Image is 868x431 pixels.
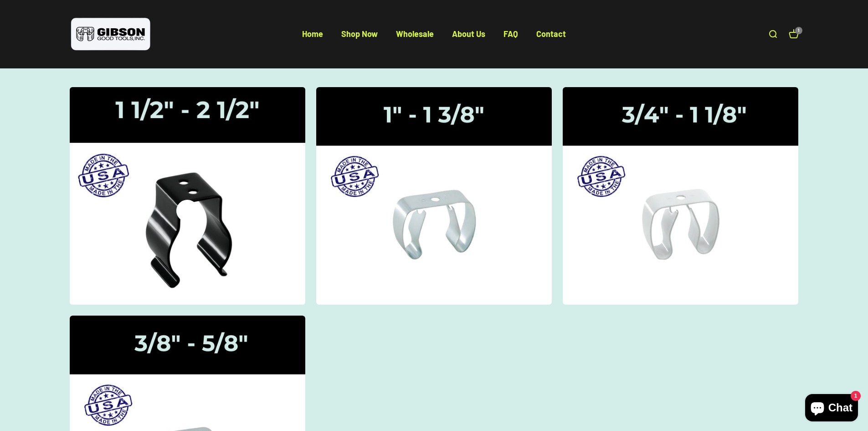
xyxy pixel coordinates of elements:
[802,394,861,424] inbox-online-store-chat: Shopify online store chat
[316,87,552,305] img: Gripper Clips | 1" - 1 3/8"
[341,29,378,39] a: Shop Now
[563,87,798,305] img: Gripper Clips | 3/4" - 1 1/8"
[795,27,802,34] cart-count: 1
[70,87,305,305] a: Gibson gripper clips one and a half inch to two and a half inches
[302,29,323,39] a: Home
[62,80,312,311] img: Gibson gripper clips one and a half inch to two and a half inches
[452,29,485,39] a: About Us
[503,29,518,39] a: FAQ
[396,29,434,39] a: Wholesale
[536,29,566,39] a: Contact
